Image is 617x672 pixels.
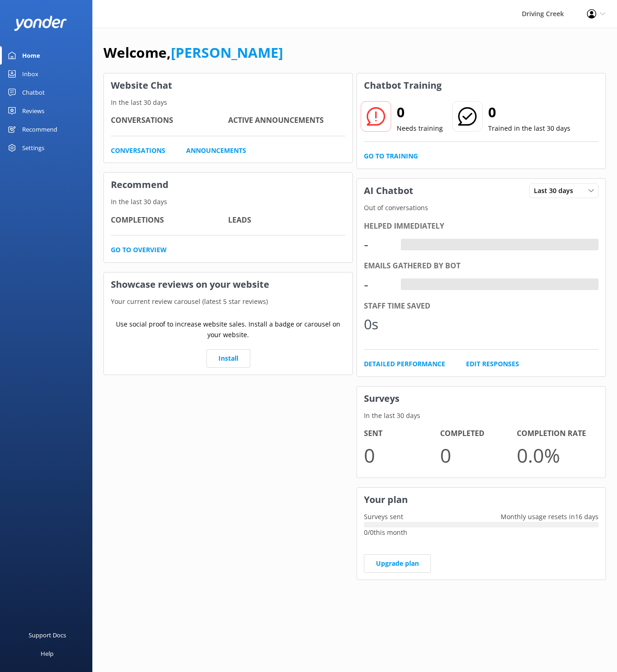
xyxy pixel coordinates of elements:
h4: Active Announcements [228,115,345,127]
a: [PERSON_NAME] [171,43,283,62]
div: - [364,273,392,296]
p: Out of conversations [357,203,605,213]
p: In the last 30 days [104,197,352,207]
div: Support Docs [29,626,66,644]
h3: Showcase reviews on your website [104,272,352,297]
span: Last 30 days [534,186,579,196]
p: Needs training [397,123,443,133]
div: Reviews [22,102,44,120]
h3: Recommend [104,173,352,197]
p: Trained in the last 30 days [488,123,570,133]
div: - [401,239,408,251]
a: Install [206,349,250,368]
div: Staff time saved [364,300,599,312]
p: Use social proof to increase website sales. Install a badge or carousel on your website. [111,319,345,340]
div: Chatbot [22,83,45,102]
h3: AI Chatbot [357,179,420,203]
h1: Welcome, [103,42,283,64]
div: - [401,278,408,291]
div: Settings [22,139,44,157]
a: Announcements [186,145,246,156]
a: Upgrade plan [364,554,431,573]
p: Your current review carousel (latest 5 star reviews) [104,297,352,307]
h4: Conversations [111,115,228,127]
a: Conversations [111,145,165,156]
h4: Completed [440,428,516,440]
h4: Sent [364,428,440,440]
div: Inbox [22,65,38,83]
h4: Leads [228,214,345,226]
div: Home [22,46,40,65]
p: In the last 30 days [104,97,352,108]
h3: Chatbot Training [357,73,448,97]
div: Helped immediately [364,220,599,232]
h3: Your plan [357,488,605,512]
a: Edit Responses [466,359,519,369]
h4: Completion Rate [517,428,593,440]
p: In the last 30 days [357,411,605,421]
a: Detailed Performance [364,359,445,369]
img: yonder-white-logo.png [14,16,67,31]
h2: 0 [397,101,443,123]
h4: Completions [111,214,228,226]
p: 0.0 % [517,440,593,471]
a: Go to overview [111,245,167,255]
div: - [364,233,392,255]
p: 0 [364,440,440,471]
h3: Surveys [357,387,605,411]
p: Surveys sent [357,512,410,522]
p: 0 [440,440,516,471]
p: 0 / 0 this month [364,527,599,538]
div: Emails gathered by bot [364,260,599,272]
div: Help [41,644,54,663]
div: 0s [364,313,392,335]
h2: 0 [488,101,570,123]
h3: Website Chat [104,73,352,97]
p: Monthly usage resets in 16 days [494,512,605,522]
a: Go to Training [364,151,418,161]
div: Recommend [22,120,57,139]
